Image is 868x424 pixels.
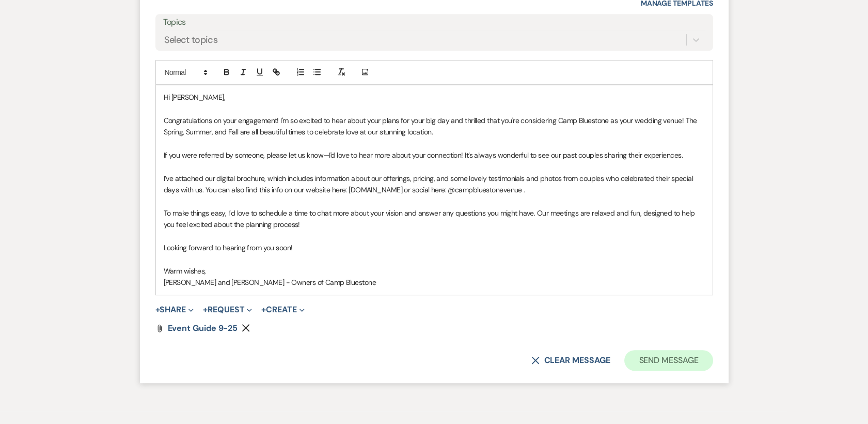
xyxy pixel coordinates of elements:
[203,306,252,314] button: Request
[155,306,160,314] span: +
[164,207,705,231] p: To make things easy, I’d love to schedule a time to chat more about your vision and answer any qu...
[155,306,194,314] button: Share
[164,92,705,103] p: Hi [PERSON_NAME],
[164,242,705,253] p: Looking forward to hearing from you soon!
[164,33,218,47] div: Select topics
[168,323,238,334] span: Event Guide 9-25
[164,115,705,138] p: Congratulations on your engagement! I'm so excited to hear about your plans for your big day and ...
[164,265,705,277] p: Warm wishes,
[164,173,705,196] p: I’ve attached our digital brochure, which includes information about our offerings, pricing, and ...
[624,350,713,371] button: Send Message
[168,324,238,332] a: Event Guide 9-25
[531,356,610,365] button: Clear message
[163,15,705,30] label: Topics
[261,306,266,314] span: +
[164,149,705,161] p: If you were referred by someone, please let us know—I'd love to hear more about your connection! ...
[164,277,705,288] p: [PERSON_NAME] and [PERSON_NAME] - Owners of Camp Bluestone
[261,306,304,314] button: Create
[203,306,208,314] span: +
